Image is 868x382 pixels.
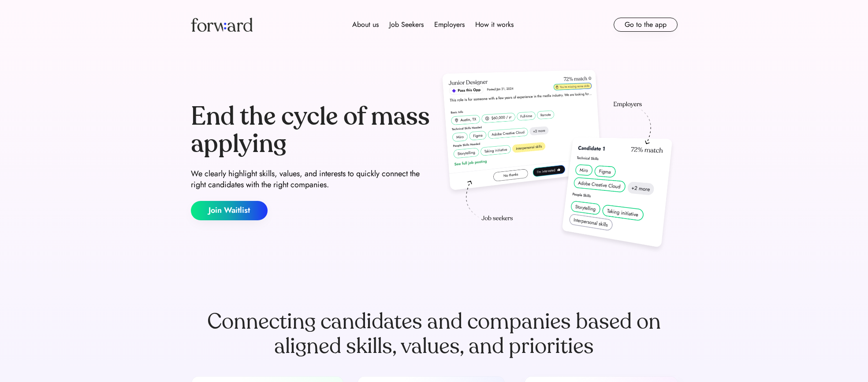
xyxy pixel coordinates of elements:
div: End the cycle of mass applying [191,103,431,157]
div: About us [352,19,379,30]
div: How it works [475,19,514,30]
img: Forward logo [191,18,253,32]
div: Employers [434,19,465,30]
button: Join Waitlist [191,201,268,220]
img: hero-image.png [438,67,678,256]
div: We clearly highlight skills, values, and interests to quickly connect the right candidates with t... [191,168,431,190]
div: Job Seekers [389,19,424,30]
div: Connecting candidates and companies based on aligned skills, values, and priorities [191,309,678,359]
button: Go to the app [614,18,678,32]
